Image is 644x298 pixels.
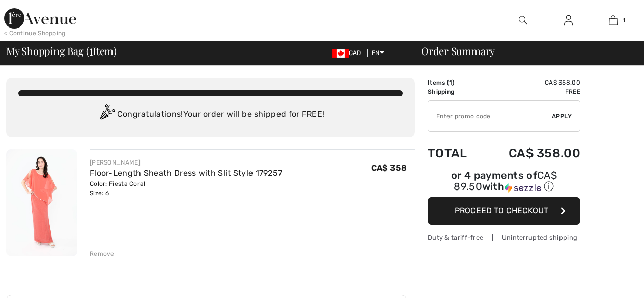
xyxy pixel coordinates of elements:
img: search the website [519,14,527,26]
span: CA$ 89.50 [454,169,557,193]
div: [PERSON_NAME] [90,158,282,167]
img: Canadian Dollar [332,49,349,58]
div: or 4 payments of with [428,171,580,194]
div: Duty & tariff-free | Uninterrupted shipping [428,233,580,242]
div: < Continue Shopping [4,29,66,38]
img: 1ère Avenue [4,8,76,29]
span: 1 [623,16,625,25]
span: 1 [89,43,93,57]
div: Order Summary [409,46,638,56]
div: Congratulations! Your order will be shipped for FREE! [18,104,403,125]
span: 1 [449,79,452,86]
td: Items ( ) [428,78,482,87]
a: 1 [591,14,635,26]
td: CA$ 358.00 [482,136,580,171]
td: Free [482,87,580,96]
img: Sezzle [505,183,541,193]
span: CAD [332,49,366,57]
button: Proceed to Checkout [428,197,580,225]
div: Color: Fiesta Coral Size: 6 [90,179,282,198]
span: My Shopping Bag ( Item) [6,46,117,56]
img: My Bag [609,14,618,26]
input: Promo code [428,101,552,131]
img: Congratulation2.svg [97,104,117,125]
div: Remove [90,249,115,258]
span: CA$ 358 [371,163,407,173]
td: CA$ 358.00 [482,78,580,87]
span: Apply [552,112,572,121]
a: Sign In [556,14,581,27]
img: Floor-Length Sheath Dress with Slit Style 179257 [6,149,77,256]
span: Proceed to Checkout [455,206,548,215]
span: EN [372,49,384,57]
a: Floor-Length Sheath Dress with Slit Style 179257 [90,168,282,178]
td: Shipping [428,87,482,96]
td: Total [428,136,482,171]
div: or 4 payments ofCA$ 89.50withSezzle Click to learn more about Sezzle [428,171,580,197]
img: My Info [564,14,573,26]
